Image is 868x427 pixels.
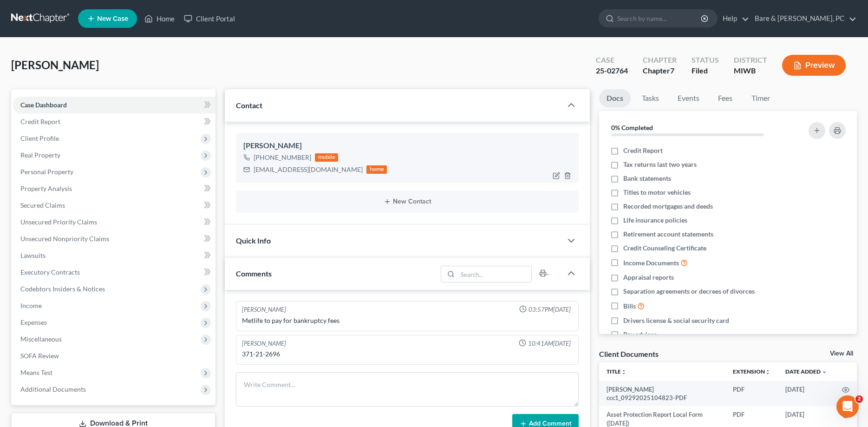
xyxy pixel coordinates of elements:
[711,89,740,107] a: Fees
[13,214,215,230] a: Unsecured Priority Claims
[733,368,770,375] a: Extensionunfold_more
[643,66,677,76] div: Chapter
[242,339,286,348] div: [PERSON_NAME]
[242,316,572,325] div: Metlife to pay for bankruptcy fees
[243,140,571,151] div: [PERSON_NAME]
[236,236,271,245] span: Quick Info
[623,202,713,211] span: Recorded mortgages and deeds
[13,97,215,113] a: Case Dashboard
[315,153,338,162] div: mobile
[670,89,707,107] a: Events
[623,273,674,282] span: Appraisal reports
[13,230,215,247] a: Unsecured Nonpriority Claims
[13,197,215,214] a: Secured Claims
[242,305,286,314] div: [PERSON_NAME]
[778,381,835,407] td: [DATE]
[11,58,99,72] span: [PERSON_NAME]
[13,247,215,264] a: Lawsuits
[623,243,706,253] span: Credit Counseling Certificate
[607,368,627,375] a: Titleunfold_more
[822,369,827,375] i: expand_more
[20,251,46,259] span: Lawsuits
[254,165,363,174] div: [EMAIL_ADDRESS][DOMAIN_NAME]
[765,369,770,375] i: unfold_more
[20,235,109,243] span: Unsecured Nonpriority Claims
[623,216,687,225] span: Life insurance policies
[670,66,674,75] span: 7
[243,198,571,205] button: New Contact
[718,10,749,27] a: Help
[623,258,679,268] span: Income Documents
[855,395,863,403] span: 2
[623,230,713,239] span: Retirement account statements
[623,287,755,296] span: Separation agreements or decrees of divorces
[236,269,272,278] span: Comments
[596,66,628,76] div: 25-02764
[734,66,767,76] div: MIWB
[623,174,671,183] span: Bank statements
[20,352,59,360] span: SOFA Review
[734,55,767,66] div: District
[529,305,571,314] span: 03:57PM[DATE]
[623,160,697,169] span: Tax returns last two years
[13,113,215,130] a: Credit Report
[140,10,179,27] a: Home
[750,10,856,27] a: Bare & [PERSON_NAME], PC
[20,335,62,343] span: Miscellaneous
[643,55,677,66] div: Chapter
[20,201,65,209] span: Secured Claims
[611,124,653,131] strong: 0% Completed
[599,89,631,107] a: Docs
[634,89,666,107] a: Tasks
[20,218,97,226] span: Unsecured Priority Claims
[20,168,73,176] span: Personal Property
[599,381,725,407] td: [PERSON_NAME] ccc1_09292025104823-PDF
[599,349,659,359] div: Client Documents
[785,368,827,375] a: Date Added expand_more
[623,188,691,197] span: Titles to motor vehicles
[744,89,777,107] a: Timer
[692,55,719,66] div: Status
[621,369,627,375] i: unfold_more
[623,146,663,155] span: Credit Report
[725,381,778,407] td: PDF
[97,15,128,22] span: New Case
[623,316,729,325] span: Drivers license & social security card
[782,55,846,76] button: Preview
[836,395,859,418] iframe: Intercom live chat
[254,153,311,162] div: [PHONE_NUMBER]
[528,339,571,348] span: 10:41AM[DATE]
[20,268,80,276] span: Executory Contracts
[13,264,215,281] a: Executory Contracts
[20,134,59,142] span: Client Profile
[13,180,215,197] a: Property Analysis
[596,55,628,66] div: Case
[623,330,657,339] span: Pay advices
[242,349,572,359] div: 371-21-2696
[20,385,86,393] span: Additional Documents
[617,10,702,27] input: Search by name...
[20,302,42,309] span: Income
[20,101,67,109] span: Case Dashboard
[236,101,262,110] span: Contact
[20,151,60,159] span: Real Property
[457,266,531,282] input: Search...
[20,368,52,376] span: Means Test
[830,350,853,357] a: View All
[692,66,719,76] div: Filed
[623,302,636,311] span: Bills
[20,184,72,192] span: Property Analysis
[13,348,215,364] a: SOFA Review
[20,285,105,293] span: Codebtors Insiders & Notices
[20,118,60,125] span: Credit Report
[179,10,240,27] a: Client Portal
[366,165,387,174] div: home
[20,318,47,326] span: Expenses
